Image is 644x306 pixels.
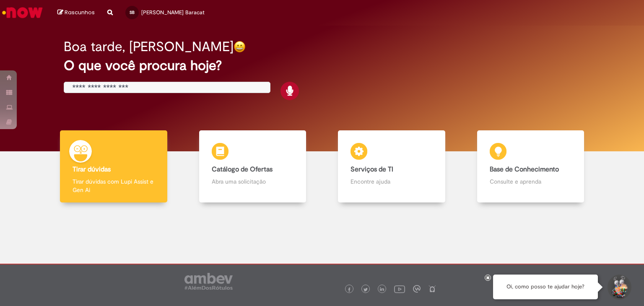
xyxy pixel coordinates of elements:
[57,9,95,17] a: Rascunhos
[364,288,368,292] img: logo_footer_twitter.png
[234,41,246,53] img: happy-face.png
[212,177,294,186] p: Abra uma solicitação
[428,285,436,293] img: logo_footer_naosei.png
[380,287,384,292] img: logo_footer_linkedin.png
[65,8,95,16] span: Rascunhos
[347,288,351,292] img: logo_footer_facebook.png
[413,285,421,293] img: logo_footer_workplace.png
[130,10,135,15] span: SB
[1,4,44,21] img: ServiceNow
[212,165,273,174] b: Catálogo de Ofertas
[490,177,572,186] p: Consulte e aprenda
[394,283,405,294] img: logo_footer_youtube.png
[351,177,433,186] p: Encontre ajuda
[73,165,111,174] b: Tirar dúvidas
[64,39,234,54] h2: Boa tarde, [PERSON_NAME]
[183,130,322,203] a: Catálogo de Ofertas Abra uma solicitação
[351,165,393,174] b: Serviços de TI
[64,58,581,73] h2: O que você procura hoje?
[322,130,461,203] a: Serviços de TI Encontre ajuda
[490,165,559,174] b: Base de Conhecimento
[184,273,233,290] img: logo_footer_ambev_rotulo_gray.png
[44,130,183,203] a: Tirar dúvidas Tirar dúvidas com Lupi Assist e Gen Ai
[493,275,598,299] div: Oi, como posso te ajudar hoje?
[73,177,155,194] p: Tirar dúvidas com Lupi Assist e Gen Ai
[461,130,600,203] a: Base de Conhecimento Consulte e aprenda
[606,275,631,300] button: Iniciar Conversa de Suporte
[141,9,205,16] span: [PERSON_NAME] Baracat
